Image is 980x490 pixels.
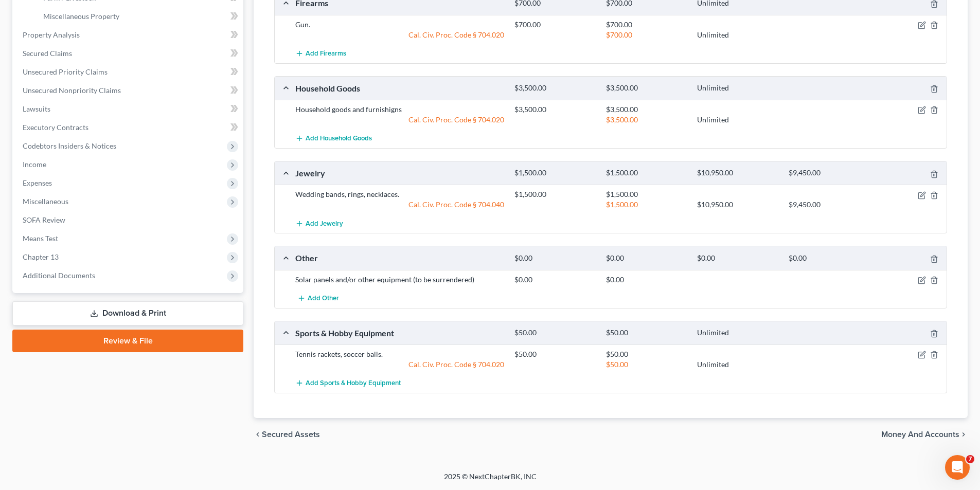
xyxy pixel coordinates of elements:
[509,253,600,263] div: $0.00
[601,104,692,115] div: $3,500.00
[290,104,509,115] div: Household goods and furnishigns
[509,104,600,115] div: $3,500.00
[601,168,692,178] div: $1,500.00
[601,253,692,263] div: $0.00
[14,100,243,118] a: Lawsuits
[295,44,346,63] button: Add Firearms
[692,168,783,178] div: $10,950.00
[509,168,600,178] div: $1,500.00
[14,211,243,229] a: SOFA Review
[601,349,692,359] div: $50.00
[23,271,95,280] span: Additional Documents
[23,197,68,206] span: Miscellaneous
[966,455,974,463] span: 7
[23,252,59,261] span: Chapter 13
[23,123,88,132] span: Executory Contracts
[692,199,783,210] div: $10,950.00
[23,49,72,58] span: Secured Claims
[509,20,600,30] div: $700.00
[306,135,372,143] span: Add Household Goods
[23,86,121,95] span: Unsecured Nonpriority Claims
[783,199,875,210] div: $9,450.00
[290,168,509,178] div: Jewelry
[509,275,600,285] div: $0.00
[692,115,783,125] div: Unlimited
[601,115,692,125] div: $3,500.00
[959,430,968,439] i: chevron_right
[14,44,243,63] a: Secured Claims
[23,141,116,150] span: Codebtors Insiders & Notices
[290,30,509,40] div: Cal. Civ. Proc. Code § 704.020
[601,30,692,40] div: $700.00
[306,220,343,228] span: Add Jewelry
[290,83,509,94] div: Household Goods
[14,81,243,100] a: Unsecured Nonpriority Claims
[262,430,320,439] span: Secured Assets
[601,189,692,199] div: $1,500.00
[14,63,243,81] a: Unsecured Priority Claims
[290,189,509,199] div: Wedding bands, rings, necklaces.
[306,379,401,388] span: Add Sports & Hobby Equipment
[14,26,243,44] a: Property Analysis
[509,189,600,199] div: $1,500.00
[509,349,600,359] div: $50.00
[290,20,509,30] div: Gun.
[12,301,243,325] a: Download & Print
[23,234,58,243] span: Means Test
[601,199,692,210] div: $1,500.00
[12,330,243,352] a: Review & File
[295,374,401,393] button: Add Sports & Hobby Equipment
[601,275,692,285] div: $0.00
[23,215,65,224] span: SOFA Review
[43,12,119,21] span: Miscellaneous Property
[306,49,346,58] span: Add Firearms
[692,328,783,338] div: Unlimited
[290,275,509,285] div: Solar panels and/or other equipment (to be surrendered)
[783,168,875,178] div: $9,450.00
[692,253,783,263] div: $0.00
[23,30,80,39] span: Property Analysis
[254,430,262,439] i: chevron_left
[197,471,783,490] div: 2025 © NextChapterBK, INC
[254,430,320,439] button: chevron_left Secured Assets
[295,289,341,308] button: Add Other
[35,7,243,26] a: Miscellaneous Property
[295,129,372,148] button: Add Household Goods
[14,118,243,137] a: Executory Contracts
[23,160,46,169] span: Income
[601,359,692,370] div: $50.00
[692,30,783,40] div: Unlimited
[290,252,509,263] div: Other
[290,199,509,210] div: Cal. Civ. Proc. Code § 704.040
[308,294,339,302] span: Add Other
[23,67,108,76] span: Unsecured Priority Claims
[945,455,970,480] iframe: Intercom live chat
[881,430,968,439] button: Money and Accounts chevron_right
[290,328,509,338] div: Sports & Hobby Equipment
[23,104,50,113] span: Lawsuits
[290,359,509,370] div: Cal. Civ. Proc. Code § 704.020
[601,20,692,30] div: $700.00
[783,253,875,263] div: $0.00
[509,83,600,93] div: $3,500.00
[692,359,783,370] div: Unlimited
[23,178,52,187] span: Expenses
[295,214,343,233] button: Add Jewelry
[290,349,509,359] div: Tennis rackets, soccer balls.
[692,83,783,93] div: Unlimited
[509,328,600,338] div: $50.00
[290,115,509,125] div: Cal. Civ. Proc. Code § 704.020
[601,328,692,338] div: $50.00
[601,83,692,93] div: $3,500.00
[881,430,959,439] span: Money and Accounts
